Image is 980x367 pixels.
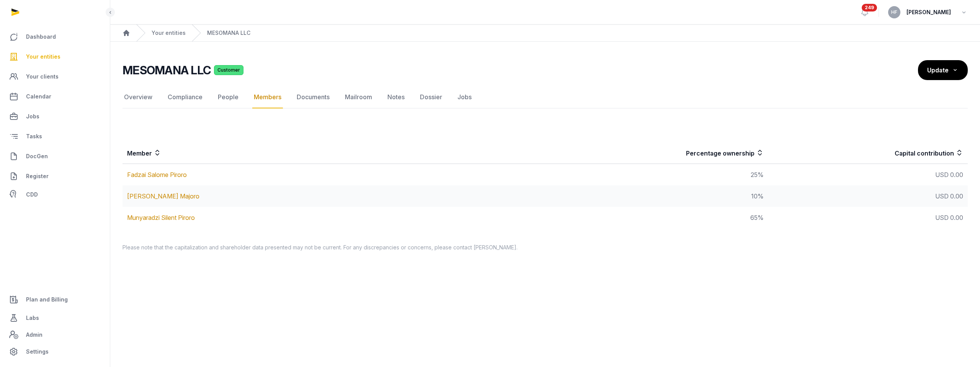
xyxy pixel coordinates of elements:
th: Member [122,142,545,164]
span: Tasks [26,132,42,141]
span: CDD [26,190,38,199]
span: HF [891,10,897,15]
span: Labs [26,313,39,323]
span: Admin [26,330,42,339]
span: Update [927,66,949,74]
th: Percentage ownership [545,142,768,164]
span: Your clients [26,72,59,81]
span: Plan and Billing [26,295,68,304]
p: Please note that the capitalization and shareholder data presented may not be current. For any di... [110,244,980,251]
a: CDD [6,187,104,202]
a: Documents [295,86,331,108]
a: Jobs [456,86,473,108]
a: [PERSON_NAME] Majoro [127,192,199,200]
a: MESOMANA LLC [207,29,250,37]
span: 249 [862,4,877,11]
a: Plan and Billing [6,290,104,309]
a: Dossier [418,86,444,108]
a: Your clients [6,67,104,86]
a: Labs [6,309,104,327]
td: USD 0.00 [768,207,968,228]
span: Your entities [26,52,60,61]
span: Calendar [26,92,51,101]
a: Calendar [6,87,104,106]
button: Update [918,60,968,80]
a: Notes [386,86,406,108]
span: Jobs [26,112,39,121]
a: Your entities [6,48,104,66]
a: Munyaradzi Silent Piroro [127,214,195,221]
a: Settings [6,342,104,361]
a: Members [252,86,283,108]
a: Fadzai Salome Piroro [127,171,187,179]
a: Register [6,167,104,185]
th: Capital contribution [768,142,968,164]
a: DocGen [6,147,104,165]
td: USD 0.00 [768,164,968,186]
td: 65% [545,207,768,228]
td: 25% [545,164,768,186]
span: DocGen [26,152,48,161]
td: USD 0.00 [768,185,968,207]
a: Overview [122,86,154,108]
span: [PERSON_NAME] [906,8,951,17]
a: Dashboard [6,28,104,46]
nav: Breadcrumb [110,25,980,42]
span: Dashboard [26,32,56,41]
a: Compliance [166,86,204,108]
nav: Tabs [122,86,968,108]
a: Admin [6,327,104,342]
span: Settings [26,347,49,356]
span: Register [26,172,49,181]
a: Tasks [6,127,104,146]
a: Mailroom [343,86,374,108]
a: People [216,86,240,108]
button: HF [888,6,900,18]
a: Your entities [152,29,186,37]
span: Customer [214,65,243,75]
a: Jobs [6,107,104,126]
td: 10% [545,185,768,207]
h2: MESOMANA LLC [122,63,211,77]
